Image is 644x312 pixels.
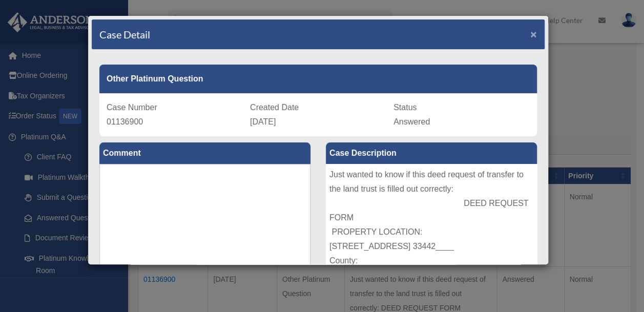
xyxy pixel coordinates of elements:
[99,142,310,164] label: Comment
[530,28,537,40] span: ×
[393,103,417,112] span: Status
[326,142,537,164] label: Case Description
[393,117,430,126] span: Answered
[250,117,276,126] span: [DATE]
[99,27,150,41] h4: Case Detail
[107,117,143,126] span: 01136900
[107,103,157,112] span: Case Number
[250,103,299,112] span: Created Date
[530,29,537,39] button: Close
[99,65,537,93] div: Other Platinum Question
